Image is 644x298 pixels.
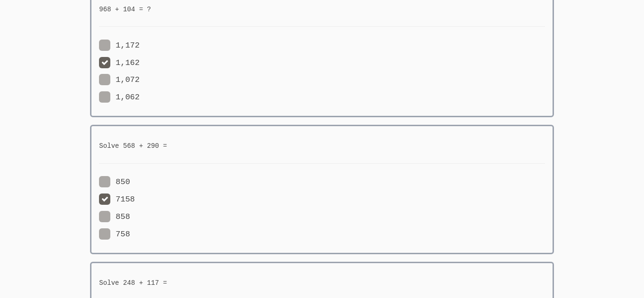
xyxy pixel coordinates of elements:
h5: 968 + 104 = ? [99,5,545,15]
h5: Solve 568 + 290 = [99,141,545,151]
label: 1,072 [99,74,140,86]
label: 758 [99,228,130,241]
label: 858 [99,211,130,223]
label: 1,172 [99,40,140,52]
label: 850 [99,176,130,188]
label: 1,062 [99,91,140,104]
label: 1,162 [99,57,140,69]
label: 7158 [99,193,135,206]
h5: Solve 248 + 117 = [99,278,545,288]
